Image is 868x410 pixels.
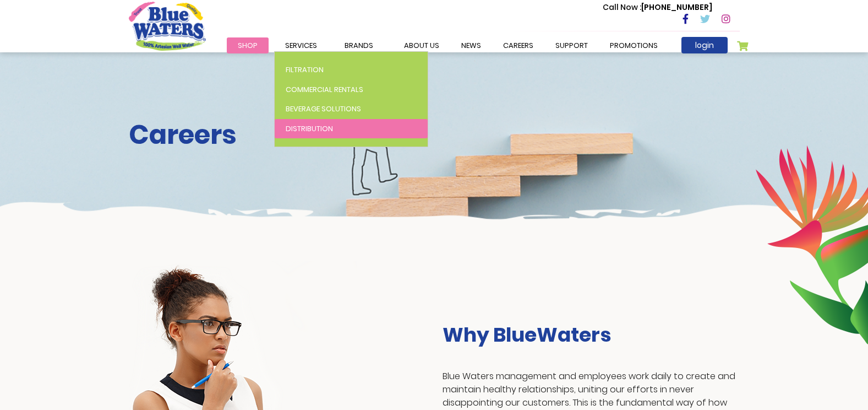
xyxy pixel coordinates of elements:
span: Distribution [286,123,333,134]
span: Filtration [286,64,324,75]
span: Brands [345,40,373,51]
a: login [681,37,728,53]
h3: Why BlueWaters [443,323,740,347]
h2: Careers [129,119,740,151]
a: about us [393,37,450,53]
span: Commercial Rentals [286,84,363,95]
img: career-intro-leaves.png [755,145,868,344]
span: Beverage Solutions [286,104,361,114]
p: [PHONE_NUMBER] [603,2,712,13]
a: support [544,37,599,53]
a: Promotions [599,37,669,53]
a: store logo [129,2,206,50]
a: News [450,37,492,53]
span: Call Now : [603,2,641,13]
span: Shop [238,40,258,51]
a: careers [492,37,544,53]
span: Services [285,40,317,51]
